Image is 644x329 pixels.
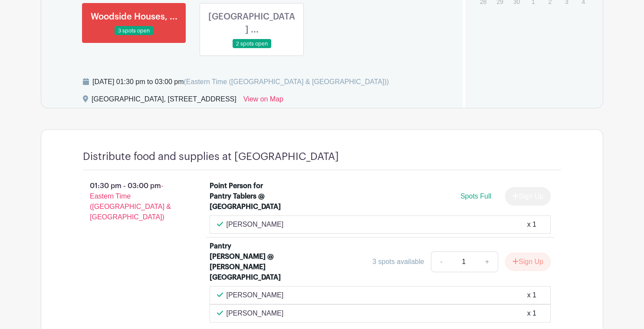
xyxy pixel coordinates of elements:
span: (Eastern Time ([GEOGRAPHIC_DATA] & [GEOGRAPHIC_DATA])) [184,78,389,85]
div: x 1 [527,290,536,300]
span: Spots Full [460,192,491,200]
a: + [476,251,498,272]
p: [PERSON_NAME] [227,290,284,300]
a: - [431,251,451,272]
h4: Distribute food and supplies at [GEOGRAPHIC_DATA] [83,150,339,163]
div: x 1 [527,308,536,319]
a: View on Map [243,94,283,108]
div: Point Person for Pantry Tablers @ [GEOGRAPHIC_DATA] [210,181,285,212]
div: x 1 [527,219,536,230]
div: [GEOGRAPHIC_DATA], [STREET_ADDRESS] [92,94,237,108]
div: Pantry [PERSON_NAME] @ [PERSON_NAME][GEOGRAPHIC_DATA] [210,241,285,283]
p: 01:30 pm - 03:00 pm [69,177,196,226]
p: [PERSON_NAME] [227,219,284,230]
div: 3 spots available [372,257,424,267]
p: [PERSON_NAME] [227,308,284,319]
div: [DATE] 01:30 pm to 03:00 pm [92,77,389,87]
button: Sign Up [505,253,551,271]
